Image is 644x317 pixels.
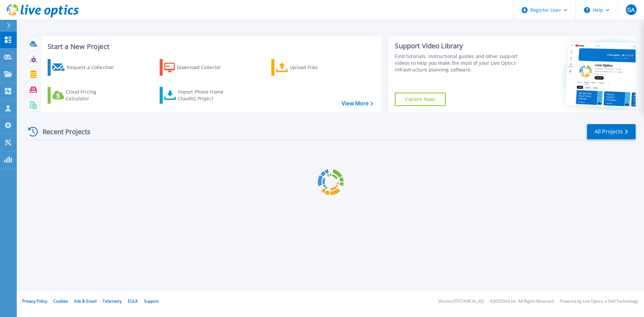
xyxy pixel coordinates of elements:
li: © 2025 Dell Inc. All Rights Reserved [490,299,554,304]
li: Powered by Live Optics, a Dell Technology [560,299,638,304]
a: Telemetry [103,298,122,304]
div: Support Video Library [395,42,521,50]
a: Explore Now! [395,93,446,106]
li: Version: [TECHNICAL_ID] [438,299,484,304]
a: Ads & Email [74,298,97,304]
a: Cookies [53,298,68,304]
div: Cloud Pricing Calculator [66,89,119,102]
div: Find tutorials, instructional guides and other support videos to help you make the most of your L... [395,53,521,73]
a: Privacy Policy [22,298,47,304]
div: Request a Collection [67,61,120,74]
a: View More [342,100,373,107]
a: Upload Files [271,59,346,76]
a: Download Collector [160,59,234,76]
a: Cloud Pricing Calculator [48,87,122,104]
h3: Start a New Project [48,43,373,50]
div: Download Collector [177,61,230,74]
a: EULA [128,298,138,304]
a: Request a Collection [48,59,122,76]
a: All Projects [587,124,636,139]
span: GA [627,7,635,12]
div: Import Phone Home CloudIQ Project [178,89,230,102]
div: Recent Projects [26,123,100,140]
a: Support [144,298,159,304]
div: Upload Files [290,61,343,74]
